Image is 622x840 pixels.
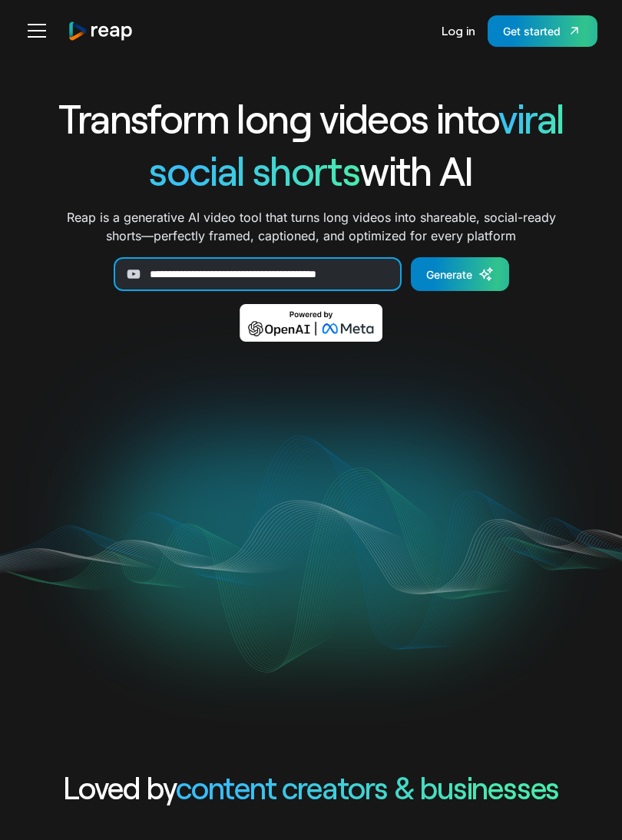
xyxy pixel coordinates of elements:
[149,146,359,194] span: social shorts
[31,92,591,144] h1: Transform long videos into
[503,23,561,39] div: Get started
[442,12,475,49] a: Log in
[31,144,591,197] h1: with AI
[240,304,383,342] img: Powered by OpenAI & Meta
[68,21,134,41] a: home
[488,15,597,47] a: Get started
[25,12,55,49] div: menu
[498,94,564,142] span: viral
[176,769,559,805] span: content creators & businesses
[31,364,591,644] video: Your browser does not support the video tag.
[68,21,134,41] img: reap logo
[411,257,509,291] a: Generate
[426,266,472,283] div: Generate
[31,257,591,291] form: Generate Form
[67,208,556,245] p: Reap is a generative AI video tool that turns long videos into shareable, social-ready shorts—per...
